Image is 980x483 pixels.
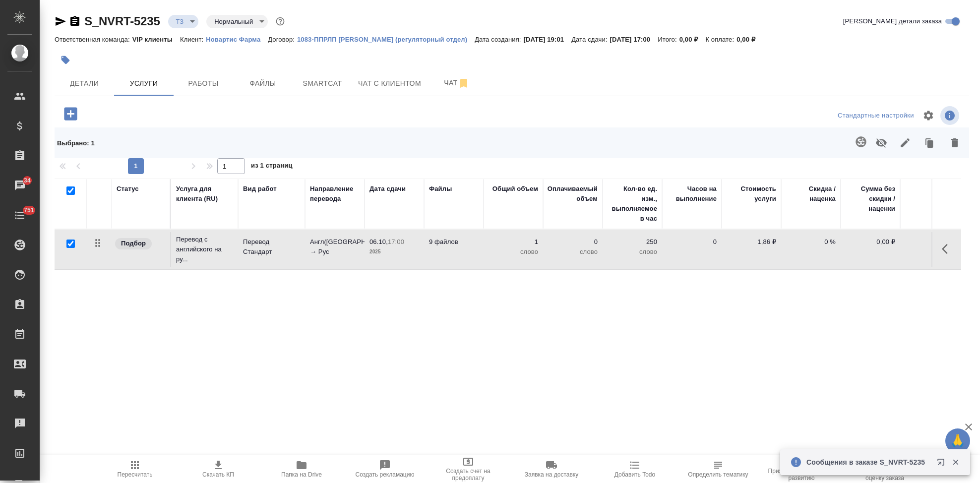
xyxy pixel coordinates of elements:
button: Заявка на доставку [510,455,593,483]
a: 34 [2,173,37,198]
p: 0,00 ₽ [846,237,895,247]
p: [DATE] 19:01 [524,36,572,43]
span: из 1 страниц [251,160,293,174]
span: Заявка на доставку [525,471,578,478]
p: К оплате: [705,36,736,43]
button: ТЗ [173,17,187,26]
div: Направление перевода [310,184,360,204]
p: Дата создания: [475,36,523,43]
span: Услуги [120,77,168,90]
p: Итого: [658,36,679,43]
p: Клиент: [180,36,206,43]
span: Пересчитать [118,471,153,478]
p: 1,86 ₽ [727,237,776,247]
p: Договор: [268,36,297,43]
span: Необходимо выбрать услуги, непривязанные к проекту Smartcat [849,130,869,156]
a: S_NVRT-5235 [84,14,160,28]
span: Добавить Todo [614,471,655,478]
span: Настроить таблицу [917,104,940,127]
p: 0,00 ₽ [736,36,763,43]
span: Детали [61,77,108,90]
p: 0,00 ₽ [679,36,706,43]
a: 751 [2,203,37,228]
span: Призвать менеджера по развитию [766,468,837,482]
p: Дата сдачи: [571,36,610,43]
button: Доп статусы указывают на важность/срочность заказа [274,15,287,28]
p: 9 файлов [429,237,479,247]
div: Статус [117,184,139,194]
div: split button [835,108,917,123]
div: Оплачиваемый объем [548,184,598,204]
span: Создать рекламацию [356,471,415,478]
span: Работы [180,77,227,90]
span: Определить тематику [688,471,748,478]
p: 1 [489,237,538,247]
button: Скопировать ссылку для ЯМессенджера [55,15,66,27]
button: Добавить тэг [55,49,76,71]
div: Файлы [429,184,452,194]
button: Пересчитать [93,455,177,483]
p: слово [608,247,657,257]
button: 🙏 [945,428,970,453]
a: Новартис Фарма [206,35,268,43]
div: Дата сдачи [369,184,406,194]
p: 2025 [369,247,419,257]
p: Сообщения в заказе S_NVRT-5235 [806,457,930,467]
button: Удалить [943,130,967,156]
button: Скачать КП [177,455,260,483]
p: VIP клиенты [132,36,180,43]
span: 🙏 [949,430,966,451]
div: Часов на выполнение [667,184,717,204]
p: 0,00 ₽ [905,237,955,247]
div: Общий объем [492,184,538,194]
span: Smartcat [299,77,346,90]
span: 34 [18,176,37,185]
td: 0 [662,232,722,267]
p: 0 [548,237,598,247]
span: [PERSON_NAME] детали заказа [843,16,942,26]
button: Клонировать [917,130,943,156]
button: Показать кнопки [936,237,960,261]
button: Определить тематику [676,455,760,483]
div: Стоимость услуги [727,184,776,204]
span: Выбрано : 1 [57,139,95,147]
p: 1083-ППРЛП [PERSON_NAME] (регуляторный отдел) [297,36,475,43]
div: Сумма без скидки / наценки [846,184,895,214]
p: [DATE] 17:00 [610,36,658,43]
p: Англ([GEOGRAPHIC_DATA]) → Рус [310,237,360,257]
button: Создать счет на предоплату [427,455,510,483]
button: Призвать менеджера по развитию [760,455,843,483]
p: Перевод Стандарт [243,237,300,257]
p: слово [548,247,598,257]
button: Папка на Drive [260,455,343,483]
div: Скидка / наценка [786,184,836,204]
p: Ответственная команда: [55,36,132,43]
a: 1083-ППРЛП [PERSON_NAME] (регуляторный отдел) [297,35,475,43]
span: Файлы [239,77,287,90]
p: 17:00 [388,238,404,245]
span: Скачать КП [202,471,234,478]
span: Чат с клиентом [358,77,421,90]
span: Папка на Drive [281,471,322,478]
span: Чат [433,77,481,89]
div: Кол-во ед. изм., выполняемое в час [608,184,657,224]
button: Добавить услугу [57,104,84,124]
button: Скопировать ссылку [69,15,81,27]
span: Создать счет на предоплату [432,468,504,482]
p: 0 % [786,237,836,247]
p: 250 [608,237,657,247]
button: Открыть в новой вкладке [931,452,955,476]
p: Новартис Фарма [206,36,268,43]
p: Подбор [121,239,146,248]
button: Не учитывать [869,130,893,156]
button: Добавить Todo [593,455,676,483]
div: Услуга для клиента (RU) [176,184,233,204]
button: Закрыть [945,458,966,467]
button: Редактировать [893,130,917,156]
div: ТЗ [168,15,199,28]
button: Создать рекламацию [343,455,427,483]
p: 06.10, [369,238,388,245]
span: 751 [18,205,40,215]
button: Нормальный [211,17,256,26]
div: ТЗ [206,15,268,28]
